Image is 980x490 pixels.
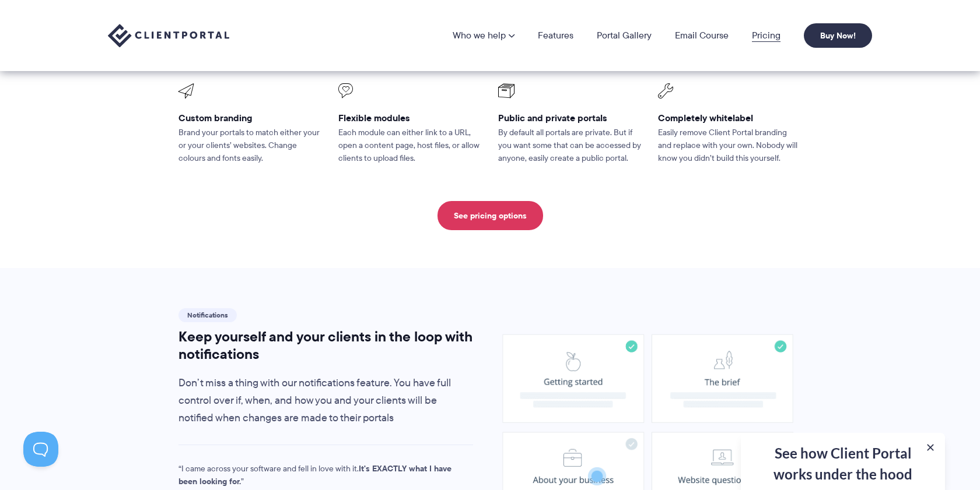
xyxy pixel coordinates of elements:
a: Email Course [675,31,729,40]
p: Each module can either link to a URL, open a content page, host files, or allow clients to upload... [338,126,482,165]
p: Easily remove Client Portal branding and replace with your own. Nobody will know you didn’t build... [658,126,801,165]
a: Who we help [453,31,514,40]
a: Features [538,31,573,40]
iframe: Toggle Customer Support [23,432,58,467]
strong: It's EXACTLY what I have been looking for. [178,462,452,488]
h3: Public and private portals [498,112,642,124]
p: I came across your software and fell in love with it. [178,463,453,488]
h3: Custom branding [178,112,322,124]
a: Portal Gallery [597,31,652,40]
p: Don’t miss a thing with our notifications feature. You have full control over if, when, and how y... [178,375,473,427]
a: See pricing options [437,201,543,230]
span: Notifications [178,308,237,322]
h2: Keep yourself and your clients in the loop with notifications [178,328,473,363]
h3: Flexible modules [338,112,482,124]
p: By default all portals are private. But if you want some that can be accessed by anyone, easily c... [498,126,642,165]
p: Brand your portals to match either your or your clients’ websites. Change colours and fonts easily. [178,126,322,165]
h3: Completely whitelabel [658,112,801,124]
a: Buy Now! [804,23,872,48]
a: Pricing [752,31,780,40]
